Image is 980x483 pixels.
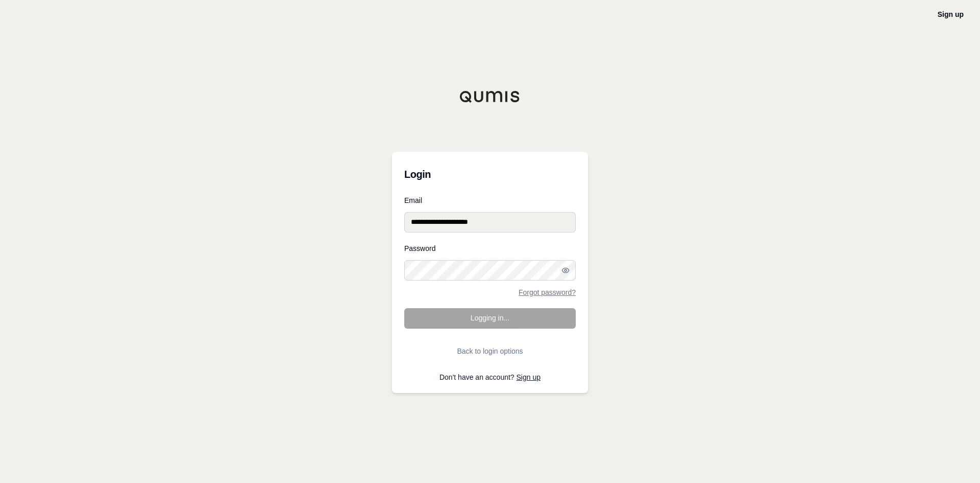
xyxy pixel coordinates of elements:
h3: Login [404,164,576,185]
button: Back to login options [404,341,576,361]
p: Don't have an account? [404,374,576,381]
label: Email [404,197,576,204]
a: Sign up [517,373,541,381]
img: Qumis [459,90,521,103]
label: Password [404,245,576,252]
a: Sign up [938,10,964,18]
a: Forgot password? [519,289,576,296]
